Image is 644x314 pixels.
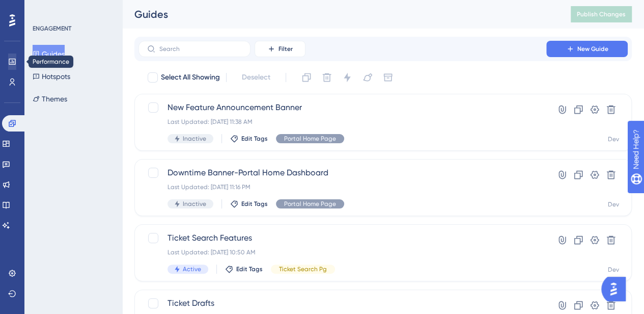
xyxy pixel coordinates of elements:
[183,135,206,143] span: Inactive
[183,200,206,208] span: Inactive
[159,45,242,53] input: Search
[230,200,268,208] button: Edit Tags
[167,248,517,256] div: Last Updated: [DATE] 10:50 AM
[167,183,517,191] div: Last Updated: [DATE] 11:16 PM
[33,24,71,33] div: ENGAGEMENT
[577,45,608,53] span: New Guide
[279,265,327,273] span: Ticket Search Pg
[230,135,268,143] button: Edit Tags
[608,266,619,274] div: Dev
[546,41,628,57] button: New Guide
[577,10,626,18] span: Publish Changes
[601,274,632,304] iframe: UserGuiding AI Assistant Launcher
[242,71,270,84] span: Deselect
[255,41,305,57] button: Filter
[167,167,517,179] span: Downtime Banner-Portal Home Dashboard
[134,7,545,21] div: Guides
[241,135,268,143] span: Edit Tags
[233,68,279,87] button: Deselect
[571,6,632,22] button: Publish Changes
[167,232,517,244] span: Ticket Search Features
[241,200,268,208] span: Edit Tags
[278,45,293,53] span: Filter
[183,265,201,273] span: Active
[167,118,517,126] div: Last Updated: [DATE] 11:38 AM
[33,67,70,86] button: Hotspots
[167,297,517,309] span: Ticket Drafts
[161,71,220,84] span: Select All Showing
[608,200,619,208] div: Dev
[225,265,263,273] button: Edit Tags
[33,90,67,108] button: Themes
[236,265,263,273] span: Edit Tags
[167,101,517,114] span: New Feature Announcement Banner
[284,135,336,143] span: Portal Home Page
[608,135,619,143] div: Dev
[284,200,336,208] span: Portal Home Page
[33,45,65,63] button: Guides
[24,3,64,15] span: Need Help?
